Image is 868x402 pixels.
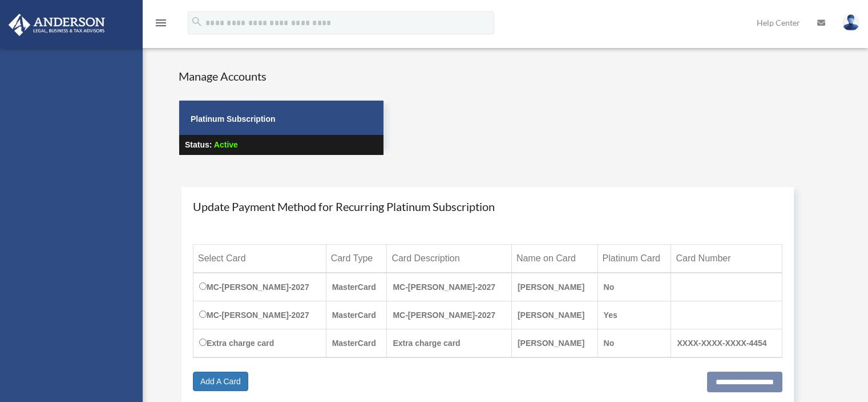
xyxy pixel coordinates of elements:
[597,329,671,358] td: No
[326,273,387,301] td: MasterCard
[597,301,671,329] td: Yes
[214,140,238,149] span: Active
[511,273,597,301] td: [PERSON_NAME]
[179,68,384,84] h4: Manage Accounts
[154,20,168,30] a: menu
[193,198,782,214] h4: Update Payment Method for Recurring Platinum Subscription
[511,301,597,329] td: [PERSON_NAME]
[185,140,212,149] strong: Status:
[387,329,512,358] td: Extra charge card
[5,14,108,36] img: Anderson Advisors Platinum Portal
[511,329,597,358] td: [PERSON_NAME]
[842,14,859,31] img: User Pic
[597,245,671,273] th: Platinum Card
[326,245,387,273] th: Card Type
[193,372,248,391] a: Add A Card
[326,329,387,358] td: MasterCard
[597,273,671,301] td: No
[193,273,326,301] td: MC-[PERSON_NAME]-2027
[671,329,782,358] td: XXXX-XXXX-XXXX-4454
[193,329,326,358] td: Extra charge card
[154,16,168,30] i: menu
[387,273,512,301] td: MC-[PERSON_NAME]-2027
[193,245,326,273] th: Select Card
[326,301,387,329] td: MasterCard
[387,301,512,329] td: MC-[PERSON_NAME]-2027
[191,114,276,124] strong: Platinum Subscription
[193,301,326,329] td: MC-[PERSON_NAME]-2027
[191,15,203,28] i: search
[511,245,597,273] th: Name on Card
[387,245,512,273] th: Card Description
[671,245,782,273] th: Card Number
